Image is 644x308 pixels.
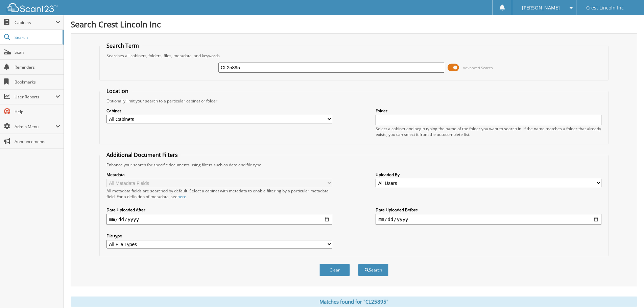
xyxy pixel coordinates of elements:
span: Reminders [15,64,60,70]
span: Scan [15,49,60,55]
span: Crest Lincoln Inc [586,6,624,10]
label: File type [106,233,332,239]
label: Cabinet [106,108,332,114]
div: Optionally limit your search to a particular cabinet or folder [103,98,605,104]
label: Folder [376,108,601,114]
label: Date Uploaded Before [376,207,601,213]
legend: Location [103,87,132,95]
span: Help [15,109,60,115]
span: Admin Menu [15,124,55,129]
label: Uploaded By [376,172,601,177]
span: Search [15,34,59,40]
img: scan123-logo-white.svg [7,3,57,12]
span: Cabinets [15,20,55,25]
input: end [376,214,601,225]
button: Clear [319,264,350,276]
span: [PERSON_NAME] [522,6,560,10]
div: Searches all cabinets, folders, files, metadata, and keywords [103,53,605,58]
span: Advanced Search [463,65,493,70]
button: Search [358,264,388,276]
label: Metadata [106,172,332,177]
span: Bookmarks [15,79,60,85]
h1: Search Crest Lincoln Inc [71,19,637,30]
div: All metadata fields are searched by default. Select a cabinet with metadata to enable filtering b... [106,188,332,199]
span: Announcements [15,139,60,144]
legend: Search Term [103,42,142,49]
label: Date Uploaded After [106,207,332,213]
div: Enhance your search for specific documents using filters such as date and file type. [103,162,605,168]
span: User Reports [15,94,55,100]
legend: Additional Document Filters [103,151,181,159]
div: Select a cabinet and begin typing the name of the folder you want to search in. If the name match... [376,126,601,137]
div: Matches found for "CL25895" [71,297,637,307]
a: here [177,194,186,199]
input: start [106,214,332,225]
